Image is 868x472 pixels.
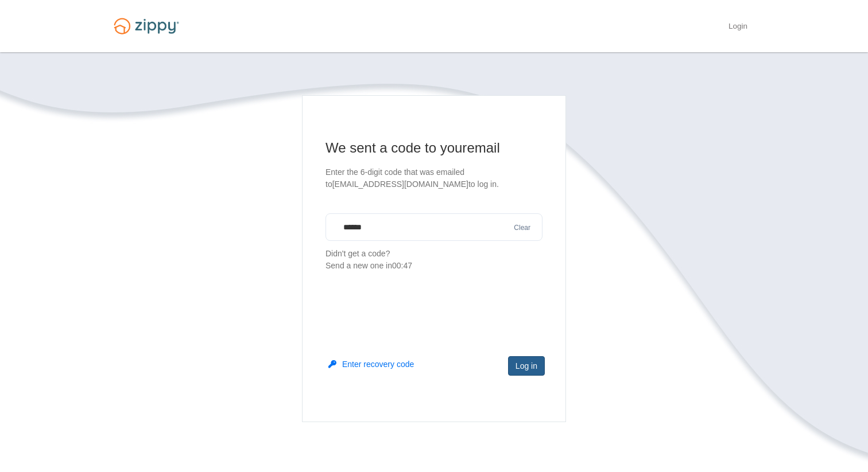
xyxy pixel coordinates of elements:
[328,358,414,370] button: Enter recovery code
[325,166,542,190] p: Enter the 6-digit code that was emailed to [EMAIL_ADDRESS][DOMAIN_NAME] to log in.
[325,260,542,272] div: Send a new one in 00:47
[325,139,542,157] h1: We sent a code to your email
[728,22,747,33] a: Login
[107,13,186,40] img: Logo
[508,356,545,376] button: Log in
[325,248,542,272] p: Didn't get a code?
[510,223,534,233] button: Clear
